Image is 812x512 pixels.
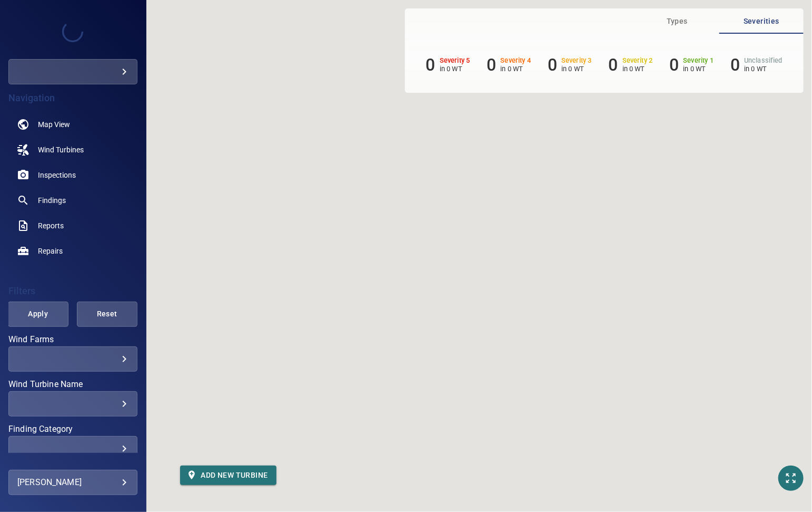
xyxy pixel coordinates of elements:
li: Severity Unclassified [730,55,783,75]
h6: 0 [669,55,679,75]
p: in 0 WT [440,65,470,73]
span: Repairs [38,246,63,256]
h6: Severity 4 [501,57,531,64]
li: Severity 2 [609,55,653,75]
h6: Unclassified [744,57,783,64]
span: Reports [38,220,64,231]
span: Add new turbine [189,469,268,482]
a: reports noActive [8,213,137,238]
button: Apply [8,302,68,327]
div: specialistdemo [8,59,137,84]
li: Severity 5 [426,55,470,75]
span: Apply [21,307,55,321]
button: Reset [77,302,137,327]
label: Wind Turbine Name [8,380,137,389]
a: windturbines noActive [8,137,137,162]
h4: Filters [8,286,137,296]
div: Wind Farms [8,346,137,372]
h6: 0 [730,55,740,75]
h6: 0 [548,55,557,75]
h4: Navigation [8,93,137,103]
h6: 0 [609,55,618,75]
h6: Severity 1 [684,57,714,64]
span: Severities [726,15,797,28]
h6: Severity 3 [561,57,592,64]
span: Wind Turbines [38,144,84,155]
li: Severity 4 [487,55,531,75]
span: Types [641,15,713,28]
button: Add new turbine [180,466,276,485]
span: Reset [90,307,124,321]
a: map noActive [8,112,137,137]
a: inspections noActive [8,162,137,188]
p: in 0 WT [744,65,783,73]
h6: 0 [426,55,435,75]
a: findings noActive [8,188,137,213]
h6: 0 [487,55,496,75]
p: in 0 WT [622,65,653,73]
div: Wind Turbine Name [8,391,137,417]
h6: Severity 2 [622,57,653,64]
div: [PERSON_NAME] [17,474,128,491]
label: Finding Category [8,425,137,433]
p: in 0 WT [561,65,592,73]
span: Findings [38,195,66,206]
p: in 0 WT [501,65,531,73]
li: Severity 1 [669,55,714,75]
label: Wind Farms [8,335,137,344]
h6: Severity 5 [440,57,470,64]
div: Finding Category [8,436,137,461]
p: in 0 WT [684,65,714,73]
a: repairs noActive [8,238,137,264]
li: Severity 3 [548,55,592,75]
span: Map View [38,119,70,130]
span: Inspections [38,170,76,180]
